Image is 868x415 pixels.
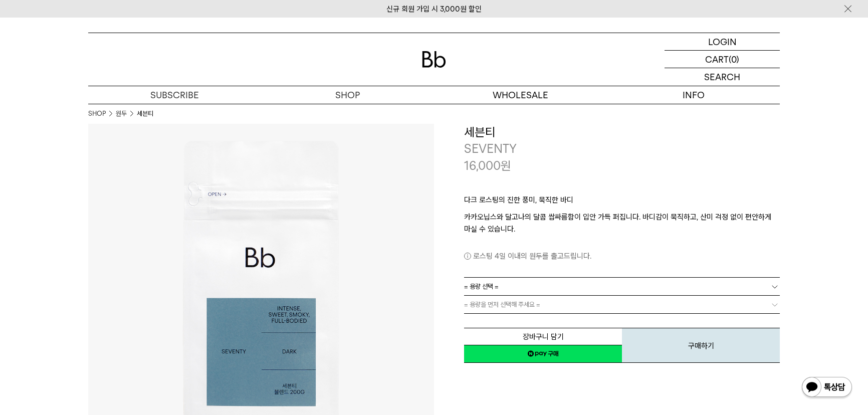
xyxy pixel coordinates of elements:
[704,68,740,86] p: SEARCH
[729,51,739,68] p: (0)
[464,278,499,295] span: = 용량 선택 =
[464,296,540,313] span: = 용량을 먼저 선택해 주세요 =
[116,109,127,119] a: 원두
[261,86,434,104] a: SHOP
[464,328,622,345] button: 장바구니 담기
[88,86,261,104] a: SUBSCRIBE
[137,109,153,119] li: 세븐티
[464,345,622,363] a: 새창
[464,157,511,174] p: 16,000
[665,33,780,51] a: LOGIN
[501,158,511,173] span: 원
[464,140,780,157] p: SEVENTY
[88,109,106,119] a: SHOP
[622,328,780,363] button: 구매하기
[801,376,853,400] img: 카카오톡 채널 1:1 채팅 버튼
[708,33,737,50] p: LOGIN
[464,250,780,262] p: 로스팅 4일 이내의 원두를 출고드립니다.
[386,5,482,14] a: 신규 회원 가입 시 3,000원 할인
[464,124,780,141] h3: 세븐티
[665,51,780,68] a: CART (0)
[422,51,446,68] img: 로고
[705,51,729,68] p: CART
[464,211,780,235] p: 카카오닙스와 달고나의 달콤 쌉싸름함이 입안 가득 퍼집니다. 바디감이 묵직하고, 산미 걱정 없이 편안하게 마실 수 있습니다.
[464,194,780,211] p: 다크 로스팅의 진한 풍미, 묵직한 바디
[607,86,780,104] p: INFO
[434,86,607,104] p: WHOLESALE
